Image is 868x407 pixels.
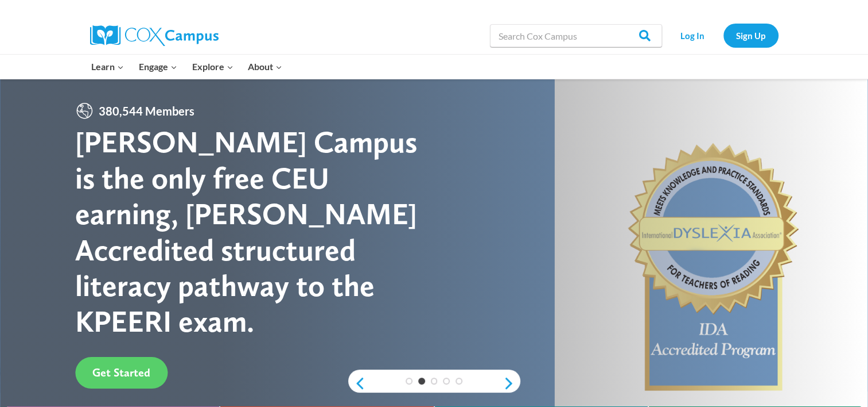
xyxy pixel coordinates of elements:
[418,378,425,385] a: 2
[668,24,718,47] a: Log In
[406,378,412,385] a: 1
[240,55,290,79] button: Child menu of About
[94,102,199,120] span: 380,544 Members
[668,24,779,47] nav: Secondary Navigation
[348,372,520,395] div: content slider buttons
[443,378,450,385] a: 4
[723,24,779,47] a: Sign Up
[131,55,185,79] button: Child menu of Engage
[456,378,462,385] a: 5
[84,55,132,79] button: Child menu of Learn
[84,55,290,79] nav: Primary Navigation
[431,378,438,385] a: 3
[92,366,150,379] span: Get Started
[75,357,168,389] a: Get Started
[503,377,520,390] a: next
[90,25,219,46] img: Cox Campus
[75,124,434,339] div: [PERSON_NAME] Campus is the only free CEU earning, [PERSON_NAME] Accredited structured literacy p...
[185,55,241,79] button: Child menu of Explore
[348,377,365,390] a: previous
[490,24,662,47] input: Search Cox Campus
